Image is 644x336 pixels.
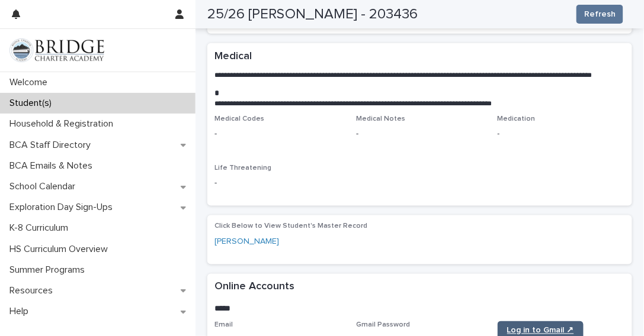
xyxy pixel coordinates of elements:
span: Life Threatening [214,164,271,172]
a: [PERSON_NAME] [214,236,279,248]
span: Gmail Password [356,322,410,329]
p: - [498,128,625,140]
p: K-8 Curriculum [5,222,78,234]
p: Exploration Day Sign-Ups [5,202,122,213]
p: Student(s) [5,98,61,109]
span: Email [214,322,233,329]
button: Refresh [576,5,623,24]
span: Log in to Gmail ↗ [507,327,574,335]
span: Medication [498,115,536,122]
p: Help [5,306,38,317]
p: - [214,128,342,140]
h2: Online Accounts [214,281,294,294]
p: - [214,177,342,189]
p: HS Curriculum Overview [5,244,117,255]
p: BCA Staff Directory [5,140,100,151]
span: Medical Notes [356,115,405,122]
h2: 25/26 [PERSON_NAME] - 203436 [207,6,418,23]
p: BCA Emails & Notes [5,160,102,172]
span: Refresh [584,8,616,20]
p: - [356,128,483,140]
p: Welcome [5,77,57,88]
h2: Medical [214,50,252,63]
p: Resources [5,285,62,296]
p: Summer Programs [5,264,94,276]
span: Medical Codes [214,115,264,122]
img: V1C1m3IdTEidaUdm9Hs0 [9,38,104,62]
span: Click Below to View Student's Master Record [214,223,367,230]
p: Household & Registration [5,118,123,130]
p: School Calendar [5,181,85,192]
